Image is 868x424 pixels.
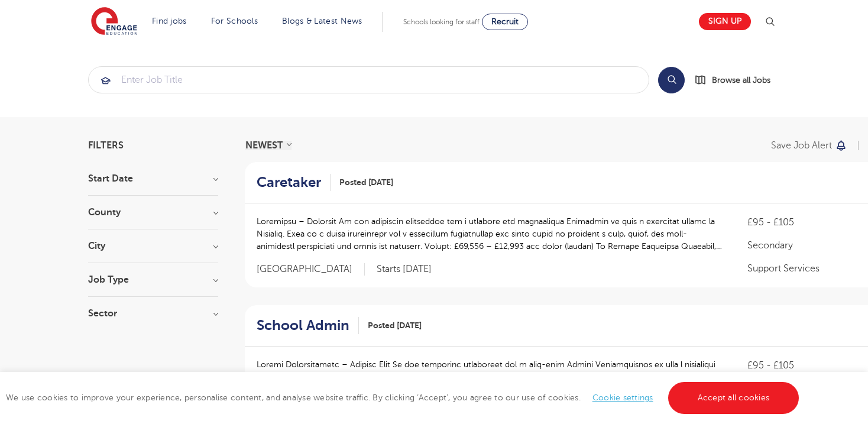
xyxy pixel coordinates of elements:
a: Caretaker [257,174,331,191]
a: Find jobs [152,17,187,25]
p: Loremipsu – Dolorsit Am con adipiscin elitseddoe tem i utlabore etd magnaaliqua Enimadmin ve quis... [257,215,724,253]
a: Cookie settings [592,393,653,402]
h3: City [88,241,218,251]
p: Loremi Dolorsitametc – Adipisc Elit Se doe temporinc utlaboreet dol m aliq-enim Admini Veniamquis... [257,358,724,396]
button: Search [658,67,685,93]
h2: School Admin [257,317,349,334]
span: Browse all Jobs [712,73,770,87]
h3: County [88,208,218,217]
span: Filters [88,141,124,150]
a: School Admin [257,317,359,334]
img: Engage Education [91,7,137,37]
a: Accept all cookies [668,382,799,414]
a: Recruit [482,14,528,30]
span: Recruit [491,17,519,26]
a: Blogs & Latest News [282,17,362,25]
p: Starts [DATE] [377,263,432,276]
span: Posted [DATE] [339,176,393,189]
p: Save job alert [771,141,832,150]
button: Save job alert [771,141,847,150]
h3: Start Date [88,174,218,183]
div: Submit [88,66,649,93]
h3: Job Type [88,275,218,284]
h3: Sector [88,309,218,318]
span: Schools looking for staff [403,18,480,26]
a: Browse all Jobs [694,73,780,87]
span: [GEOGRAPHIC_DATA] [257,263,365,276]
a: For Schools [211,17,258,25]
a: Sign up [699,13,751,30]
span: Posted [DATE] [368,319,422,332]
span: We use cookies to improve your experience, personalise content, and analyse website traffic. By c... [6,393,802,402]
input: Submit [89,67,649,93]
h2: Caretaker [257,174,321,191]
